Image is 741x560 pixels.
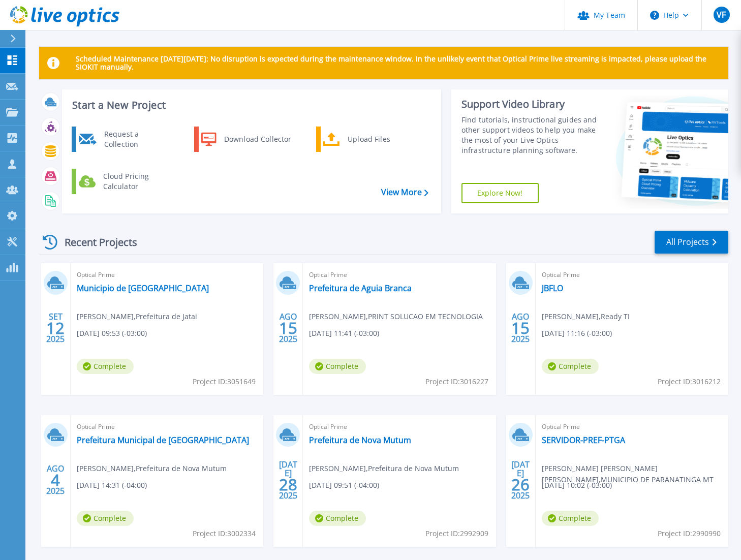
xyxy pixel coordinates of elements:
[279,480,297,489] span: 28
[381,188,428,197] a: View More
[542,511,599,526] span: Complete
[425,528,488,539] span: Project ID: 2992909
[72,169,176,194] a: Cloud Pricing Calculator
[425,376,488,387] span: Project ID: 3016227
[77,328,147,339] span: [DATE] 09:53 (-03:00)
[542,480,612,491] span: [DATE] 10:02 (-03:00)
[655,231,728,254] a: All Projects
[279,309,298,347] div: AGO 2025
[77,511,134,526] span: Complete
[77,359,134,374] span: Complete
[309,463,459,474] span: [PERSON_NAME] , Prefeitura de Nova Mutum
[309,269,489,281] span: Optical Prime
[77,421,257,432] span: Optical Prime
[542,435,625,445] a: SERVIDOR-PREF-PTGA
[77,480,147,491] span: [DATE] 14:31 (-04:00)
[76,55,720,71] p: Scheduled Maintenance [DATE][DATE]: No disruption is expected during the maintenance window. In t...
[542,269,722,281] span: Optical Prime
[194,127,298,152] a: Download Collector
[461,183,539,203] a: Explore Now!
[309,283,412,293] a: Prefeitura de Aguia Branca
[46,461,65,499] div: AGO 2025
[542,421,722,432] span: Optical Prime
[98,171,173,192] div: Cloud Pricing Calculator
[309,480,379,491] span: [DATE] 09:51 (-04:00)
[77,435,249,445] a: Prefeitura Municipal de [GEOGRAPHIC_DATA]
[511,461,530,499] div: [DATE] 2025
[309,328,379,339] span: [DATE] 11:41 (-03:00)
[279,324,297,332] span: 15
[77,283,209,293] a: Municipio de [GEOGRAPHIC_DATA]
[309,435,411,445] a: Prefeitura de Nova Mutum
[461,115,600,155] div: Find tutorials, instructional guides and other support videos to help you make the most of your L...
[511,324,530,332] span: 15
[658,528,721,539] span: Project ID: 2990990
[542,359,599,374] span: Complete
[77,311,197,322] span: [PERSON_NAME] , Prefeitura de Jatai
[309,421,489,432] span: Optical Prime
[461,98,600,111] div: Support Video Library
[542,311,630,322] span: [PERSON_NAME] , Ready TI
[717,11,726,19] span: VF
[46,309,65,347] div: SET 2025
[542,283,563,293] a: JBFLO
[343,129,418,149] div: Upload Files
[46,324,65,332] span: 12
[39,230,151,255] div: Recent Projects
[77,463,227,474] span: [PERSON_NAME] , Prefeitura de Nova Mutum
[316,127,420,152] a: Upload Files
[542,328,612,339] span: [DATE] 11:16 (-03:00)
[542,463,728,485] span: [PERSON_NAME] [PERSON_NAME] [PERSON_NAME] , MUNICIPIO DE PARANATINGA MT
[309,311,483,322] span: [PERSON_NAME] , PRINT SOLUCAO EM TECNOLOGIA
[193,528,256,539] span: Project ID: 3002334
[193,376,256,387] span: Project ID: 3051649
[77,269,257,281] span: Optical Prime
[511,480,530,489] span: 26
[658,376,721,387] span: Project ID: 3016212
[309,511,366,526] span: Complete
[219,129,296,149] div: Download Collector
[99,129,173,149] div: Request a Collection
[72,100,428,111] h3: Start a New Project
[72,127,176,152] a: Request a Collection
[279,461,298,499] div: [DATE] 2025
[309,359,366,374] span: Complete
[51,476,60,484] span: 4
[511,309,530,347] div: AGO 2025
